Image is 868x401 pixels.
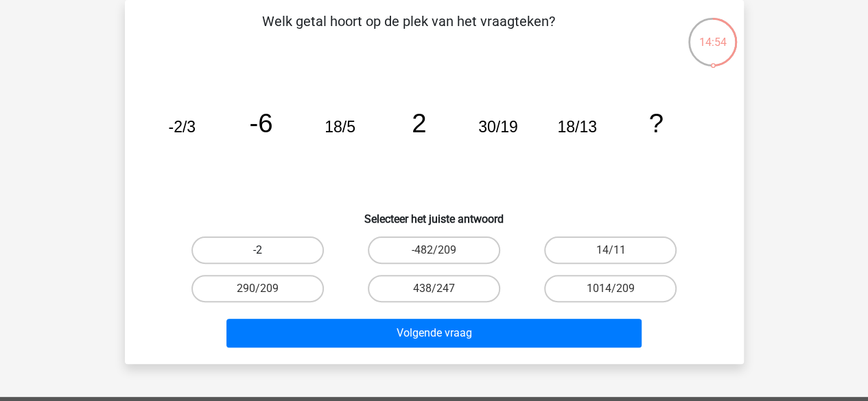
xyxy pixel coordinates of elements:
tspan: ? [648,108,663,138]
label: 438/247 [368,275,500,302]
div: 14:54 [687,16,738,51]
tspan: -6 [249,108,272,138]
label: 14/11 [544,236,677,264]
tspan: -2/3 [168,118,196,136]
h6: Selecteer het juiste antwoord [147,202,722,226]
tspan: 2 [412,108,426,138]
label: 290/209 [191,275,324,302]
tspan: 18/5 [325,118,355,136]
p: Welk getal hoort op de plek van het vraagteken? [147,11,670,52]
label: -2 [191,236,324,264]
label: 1014/209 [544,275,677,302]
label: -482/209 [368,236,500,264]
tspan: 18/13 [557,118,597,136]
tspan: 30/19 [478,118,518,136]
button: Volgende vraag [226,319,642,348]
